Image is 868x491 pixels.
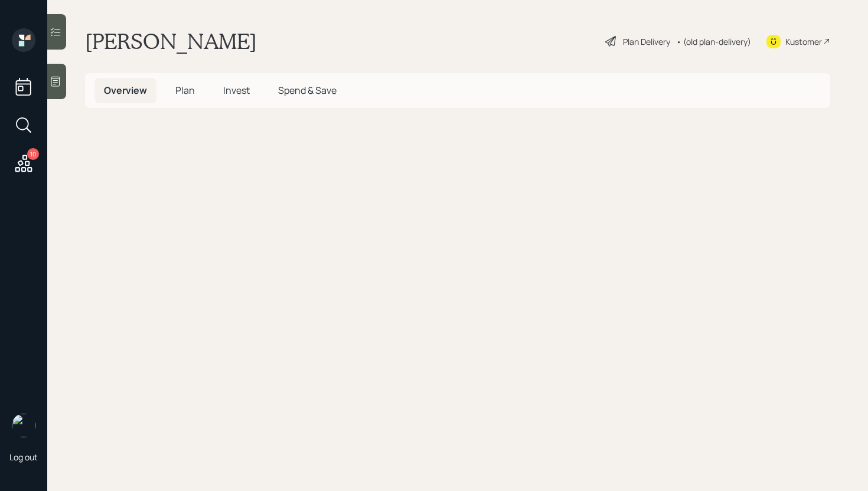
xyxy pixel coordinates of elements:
div: 10 [27,148,39,160]
h1: [PERSON_NAME] [85,28,257,54]
div: Log out [9,451,38,463]
span: Plan [175,84,195,97]
div: • (old plan-delivery) [676,35,751,48]
div: Plan Delivery [623,35,670,48]
img: james-distasi-headshot.png [12,414,35,437]
div: Kustomer [785,35,822,48]
span: Spend & Save [278,84,337,97]
span: Invest [223,84,250,97]
span: Overview [104,84,147,97]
